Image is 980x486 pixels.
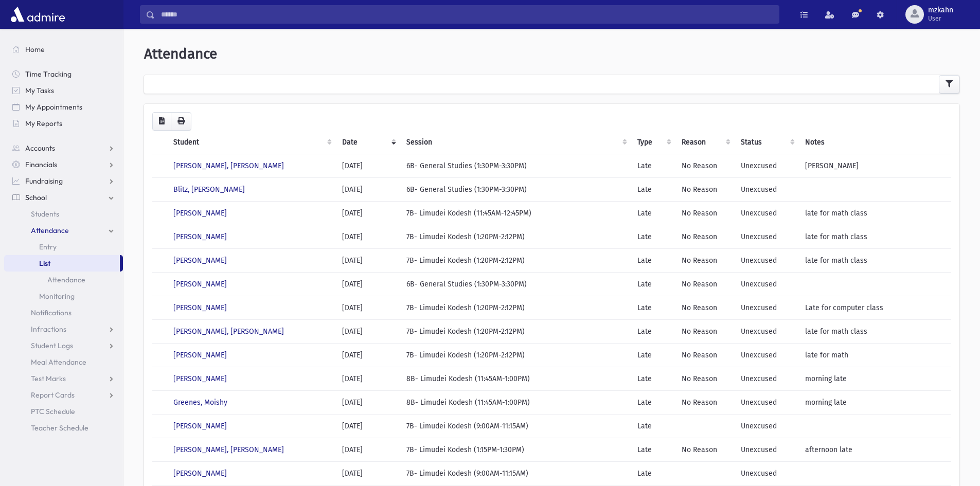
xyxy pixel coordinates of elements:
td: Unexcused [735,390,799,414]
td: Unexcused [735,296,799,319]
td: Unexcused [735,201,799,225]
td: Late [631,367,676,390]
a: Blitz, [PERSON_NAME] [173,185,245,194]
span: Infractions [31,325,66,334]
a: Infractions [4,321,123,337]
td: morning late [799,390,951,414]
span: My Tasks [25,86,54,95]
td: No Reason [675,343,735,367]
td: [DATE] [336,248,400,272]
a: Accounts [4,140,123,156]
td: Unexcused [735,154,799,177]
td: Unexcused [735,438,799,461]
td: [DATE] [336,343,400,367]
a: Time Tracking [4,66,123,82]
span: User [928,14,953,23]
td: 6B- General Studies (1:30PM-3:30PM) [400,154,631,177]
span: Report Cards [31,390,75,400]
td: 7B- Limudei Kodesh (1:20PM-2:12PM) [400,225,631,248]
a: PTC Schedule [4,403,123,420]
a: Home [4,41,123,58]
th: Reason: activate to sort column ascending [675,131,735,154]
td: [DATE] [336,438,400,461]
th: Student: activate to sort column ascending [167,131,336,154]
td: Unexcused [735,248,799,272]
span: Time Tracking [25,69,72,79]
a: Students [4,206,123,222]
a: Financials [4,156,123,173]
a: [PERSON_NAME] [173,280,227,289]
span: Attendance [31,226,69,235]
span: My Reports [25,119,62,128]
td: late for math [799,343,951,367]
td: 7B- Limudei Kodesh (9:00AM-11:15AM) [400,414,631,438]
td: [DATE] [336,414,400,438]
span: mzkahn [928,6,953,14]
td: Late for computer class [799,296,951,319]
td: No Reason [675,272,735,296]
td: late for math class [799,201,951,225]
td: Late [631,296,676,319]
a: Notifications [4,304,123,321]
td: 7B- Limudei Kodesh (11:45AM-12:45PM) [400,201,631,225]
span: Meal Attendance [31,357,86,367]
td: Unexcused [735,177,799,201]
td: No Reason [675,367,735,390]
td: morning late [799,367,951,390]
a: Test Marks [4,370,123,387]
td: 7B- Limudei Kodesh (1:20PM-2:12PM) [400,319,631,343]
span: Attendance [144,45,217,62]
td: [DATE] [336,225,400,248]
a: [PERSON_NAME] [173,256,227,265]
td: Late [631,343,676,367]
td: 7B- Limudei Kodesh (1:20PM-2:12PM) [400,248,631,272]
td: [DATE] [336,154,400,177]
span: Student Logs [31,341,73,350]
td: Unexcused [735,272,799,296]
td: Late [631,177,676,201]
span: Financials [25,160,57,169]
th: Date: activate to sort column ascending [336,131,400,154]
a: Greenes, Moishy [173,398,227,407]
td: late for math class [799,319,951,343]
span: Accounts [25,143,55,153]
a: Report Cards [4,387,123,403]
a: Student Logs [4,337,123,354]
td: 8B- Limudei Kodesh (11:45AM-1:00PM) [400,367,631,390]
a: [PERSON_NAME] [173,422,227,430]
a: List [4,255,120,272]
span: Fundraising [25,176,63,186]
td: No Reason [675,248,735,272]
a: [PERSON_NAME] [173,232,227,241]
a: School [4,189,123,206]
td: Unexcused [735,343,799,367]
a: [PERSON_NAME], [PERSON_NAME] [173,327,284,336]
td: No Reason [675,201,735,225]
td: [DATE] [336,177,400,201]
td: No Reason [675,438,735,461]
span: My Appointments [25,102,82,112]
td: 6B- General Studies (1:30PM-3:30PM) [400,177,631,201]
td: No Reason [675,177,735,201]
td: Late [631,438,676,461]
a: [PERSON_NAME], [PERSON_NAME] [173,445,284,454]
span: Home [25,45,45,54]
td: No Reason [675,154,735,177]
a: [PERSON_NAME] [173,209,227,218]
a: Entry [4,239,123,255]
td: [DATE] [336,272,400,296]
td: 7B- Limudei Kodesh (1:20PM-2:12PM) [400,296,631,319]
a: [PERSON_NAME] [173,303,227,312]
td: 6B- General Studies (1:30PM-3:30PM) [400,272,631,296]
td: 8B- Limudei Kodesh (11:45AM-1:00PM) [400,390,631,414]
th: Status: activate to sort column ascending [735,131,799,154]
td: late for math class [799,225,951,248]
td: Unexcused [735,225,799,248]
span: Teacher Schedule [31,423,88,433]
a: Teacher Schedule [4,420,123,436]
td: Late [631,154,676,177]
td: Unexcused [735,461,799,485]
td: 7B- Limudei Kodesh (9:00AM-11:15AM) [400,461,631,485]
input: Search [155,5,779,24]
th: Notes [799,131,951,154]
